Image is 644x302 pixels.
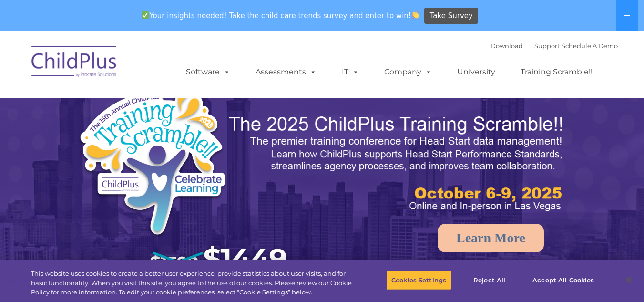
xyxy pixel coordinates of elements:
a: IT [332,62,368,82]
a: Support [534,42,560,50]
a: Schedule A Demo [562,42,618,50]
span: Last name [133,63,162,70]
a: University [448,62,505,82]
span: Take Survey [430,8,473,24]
font: | [491,42,618,50]
span: Phone number [133,102,173,109]
span: Your insights needed! Take the child care trends survey and enter to win! [138,6,423,25]
button: Accept All Cookies [527,270,599,290]
a: Learn More [438,224,544,252]
a: Software [176,62,240,82]
button: Reject All [460,270,519,290]
button: Cookies Settings [386,270,451,290]
a: Company [375,62,441,82]
div: This website uses cookies to create a better user experience, provide statistics about user visit... [31,269,354,297]
a: Training Scramble!! [511,62,602,82]
button: Close [618,270,639,291]
a: Assessments [246,62,326,82]
a: Take Survey [424,8,478,24]
a: Download [491,42,523,50]
img: ✅ [142,11,149,19]
img: 👏 [412,11,419,19]
img: ChildPlus by Procare Solutions [27,39,122,87]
